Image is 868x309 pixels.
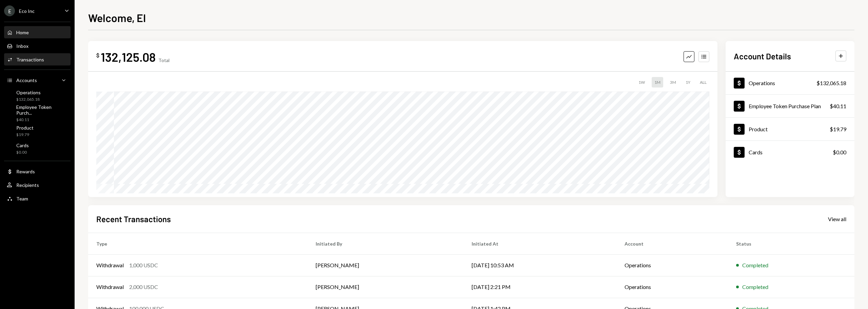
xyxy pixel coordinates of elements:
td: [PERSON_NAME] [308,254,463,276]
div: Withdrawal [96,283,124,291]
a: View all [828,215,846,223]
div: E [4,5,15,16]
div: $132,065.18 [816,79,846,87]
h2: Account Details [734,51,791,62]
div: 1,000 USDC [129,261,158,269]
td: [PERSON_NAME] [308,276,463,298]
div: Rewards [16,169,35,174]
div: Cards [16,142,29,148]
div: Withdrawal [96,261,124,269]
div: Total [158,57,170,63]
td: Operations [616,276,728,298]
div: $132,065.18 [16,97,41,102]
a: Team [4,192,71,205]
h1: Welcome, EI [88,11,146,24]
a: Product$19.79 [4,123,71,139]
div: 1W [636,77,648,88]
a: Home [4,26,71,38]
div: Product [16,125,34,131]
div: 1Y [683,77,693,88]
a: Employee Token Purch...$40.11 [4,105,71,121]
a: Employee Token Purchase Plan$40.11 [726,95,854,117]
a: Accounts [4,74,71,86]
div: Employee Token Purchase Plan [749,103,821,109]
div: $40.11 [830,102,846,110]
h2: Recent Transactions [96,213,171,225]
div: $0.00 [833,148,846,156]
div: $19.79 [830,125,846,133]
div: 2,000 USDC [129,283,158,291]
td: [DATE] 2:21 PM [463,276,616,298]
div: Operations [749,80,775,86]
div: $19.79 [16,132,34,138]
div: Home [16,30,29,35]
th: Type [88,233,308,254]
th: Account [616,233,728,254]
a: Cards$0.00 [4,140,71,157]
div: 3M [667,77,679,88]
div: 1M [652,77,663,88]
div: Product [749,126,768,132]
td: [DATE] 10:53 AM [463,254,616,276]
div: Transactions [16,57,44,62]
a: Operations$132,065.18 [4,88,71,104]
div: $ [96,52,99,59]
a: Rewards [4,165,71,177]
div: 132,125.08 [101,49,156,64]
div: ALL [697,77,709,88]
div: Accounts [16,77,37,83]
div: $0.00 [16,150,29,155]
div: Completed [742,283,768,291]
div: Completed [742,261,768,269]
th: Initiated At [463,233,616,254]
a: Transactions [4,53,71,65]
div: View all [828,216,846,223]
th: Initiated By [308,233,463,254]
div: Employee Token Purch... [16,104,68,116]
div: Cards [749,149,763,155]
div: Recipients [16,182,39,188]
div: Inbox [16,43,28,49]
div: Operations [16,90,41,95]
div: Team [16,196,28,201]
td: Operations [616,254,728,276]
div: Eco Inc [19,8,35,14]
a: Product$19.79 [726,118,854,140]
a: Cards$0.00 [726,141,854,163]
div: $40.11 [16,117,68,123]
th: Status [728,233,854,254]
a: Recipients [4,179,71,191]
a: Operations$132,065.18 [726,72,854,94]
a: Inbox [4,40,71,52]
